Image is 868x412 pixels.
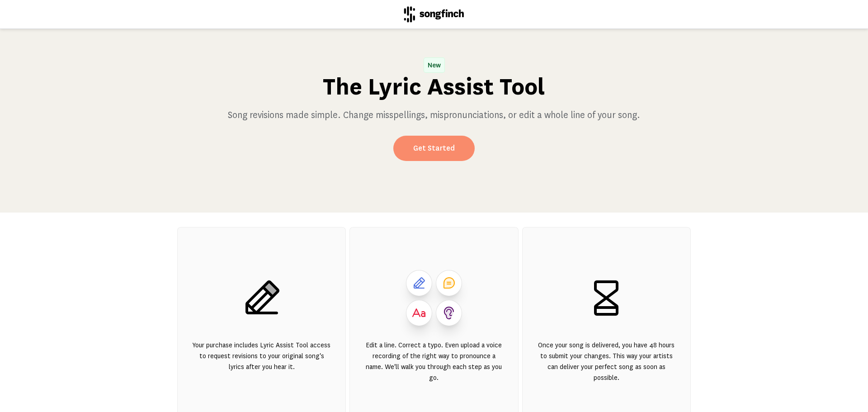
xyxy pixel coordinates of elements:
div: Your purchase includes Lyric Assist Tool access to request revisions to your original song's lyri... [192,340,331,394]
div: Edit a line. Correct a typo. Even upload a voice recording of the right way to pronounce a name. ... [364,340,503,394]
span: New [424,58,444,72]
a: Get Started [393,136,475,161]
h3: Song revisions made simple. Change misspellings, mispronunciations, or edit a whole line of your ... [228,109,640,121]
h1: The Lyric Assist Tool [323,72,545,101]
div: Once your song is delivered, you have 48 hours to submit your changes. This way your artists can ... [537,340,676,394]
